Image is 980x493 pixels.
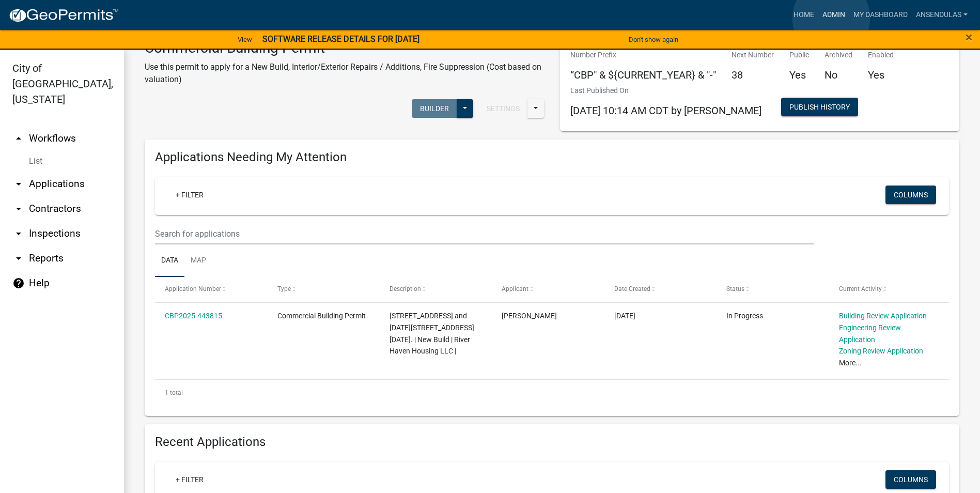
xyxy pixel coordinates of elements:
a: More... [839,359,862,367]
h5: “CBP" & ${CURRENT_YEAR} & "-" [570,69,716,81]
a: Data [155,244,184,278]
h5: No [825,69,852,81]
span: Description [390,285,421,292]
span: Dean Madagan [502,312,557,320]
a: Zoning Review Application [839,347,923,355]
button: Builder [412,99,457,118]
datatable-header-cell: Application Number [155,277,267,302]
a: My Dashboard [849,5,912,25]
span: 1800 North Highland Avenue and 1425-1625 Maplewood Drive. | New Build | River Haven Housing LLC | [390,312,474,355]
p: Next Number [732,50,774,60]
button: Publish History [781,98,858,116]
a: ansendulas [912,5,972,25]
h5: Yes [789,69,809,81]
button: Settings [478,99,528,118]
i: arrow_drop_up [12,132,25,145]
datatable-header-cell: Status [717,277,829,302]
a: Admin [818,5,849,25]
button: Columns [885,186,936,204]
h4: Applications Needing My Attention [155,150,949,165]
a: Map [184,244,212,278]
p: Use this permit to apply for a New Build, Interior/Exterior Repairs / Additions, Fire Suppression... [145,61,545,86]
a: Engineering Review Application [839,323,901,344]
i: arrow_drop_down [12,178,25,190]
p: Number Prefix [570,50,716,60]
span: Current Activity [839,285,882,292]
p: Public [789,50,809,60]
datatable-header-cell: Description [380,277,492,302]
p: Enabled [868,50,894,60]
span: Application Number [165,285,221,292]
span: [DATE] 10:14 AM CDT by [PERSON_NAME] [570,104,761,117]
span: × [966,30,972,44]
span: Type [277,285,291,292]
h5: Yes [868,69,894,81]
i: help [12,277,25,289]
p: Last Published On [570,85,761,96]
wm-modal-confirm: Workflow Publish History [781,103,858,112]
a: Building Review Application [839,312,927,320]
i: arrow_drop_down [12,252,25,265]
strong: SOFTWARE RELEASE DETAILS FOR [DATE] [262,34,419,44]
span: 07/01/2025 [614,312,635,320]
span: In Progress [726,312,763,320]
a: CBP2025-443815 [165,312,222,320]
i: arrow_drop_down [12,227,25,240]
h4: Recent Applications [155,435,949,450]
span: Date Created [614,285,650,292]
datatable-header-cell: Applicant [492,277,604,302]
button: Don't show again [625,31,682,48]
a: + Filter [167,470,212,489]
span: Applicant [502,285,528,292]
i: arrow_drop_down [12,203,25,215]
p: Archived [825,50,852,60]
button: Close [966,31,972,43]
a: + Filter [167,186,212,204]
h5: 38 [732,69,774,81]
div: 1 total [155,380,949,406]
datatable-header-cell: Date Created [604,277,717,302]
span: Status [726,285,744,292]
span: Commercial Building Permit [277,312,366,320]
a: View [234,31,256,48]
a: Home [789,5,818,25]
datatable-header-cell: Current Activity [829,277,941,302]
input: Search for applications [155,223,814,244]
button: Columns [885,470,936,489]
datatable-header-cell: Type [267,277,379,302]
